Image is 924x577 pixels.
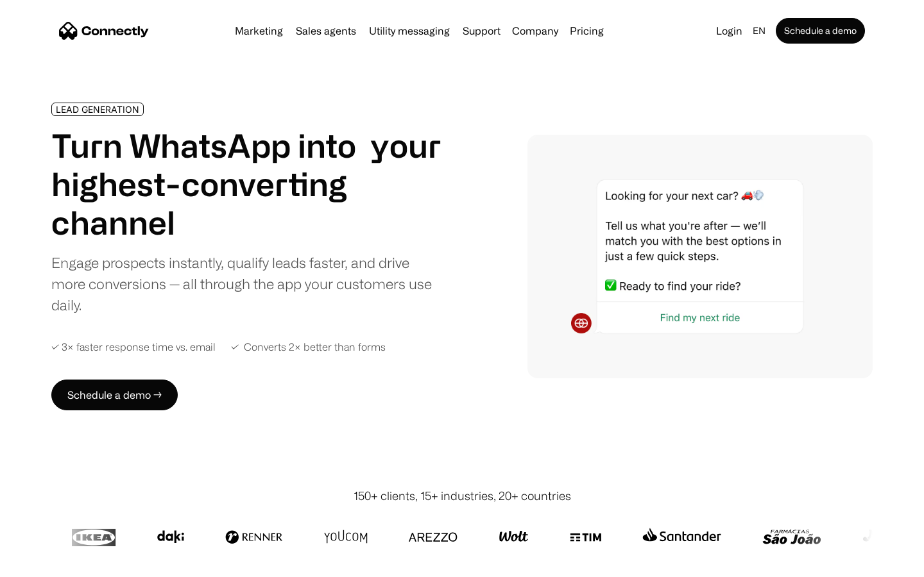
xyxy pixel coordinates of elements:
[753,22,766,40] div: en
[51,126,441,242] h1: Turn WhatsApp into your highest-converting channel
[512,22,558,40] div: Company
[231,341,386,353] div: ✓ Converts 2× better than forms
[51,380,178,410] a: Schedule a demo →
[51,341,216,353] div: ✓ 3× faster response time vs. email
[13,553,77,573] aside: Language selected: English
[230,26,288,36] a: Marketing
[364,26,455,36] a: Utility messaging
[56,105,139,114] div: LEAD GENERATION
[458,26,506,36] a: Support
[711,22,748,40] a: Login
[51,252,441,315] div: Engage prospects instantly, qualify leads faster, and drive more conversions — all through the ap...
[354,487,571,505] div: 150+ clients, 15+ industries, 20+ countries
[26,555,77,573] ul: Language list
[565,26,609,36] a: Pricing
[776,18,865,44] a: Schedule a demo
[291,26,361,36] a: Sales agents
